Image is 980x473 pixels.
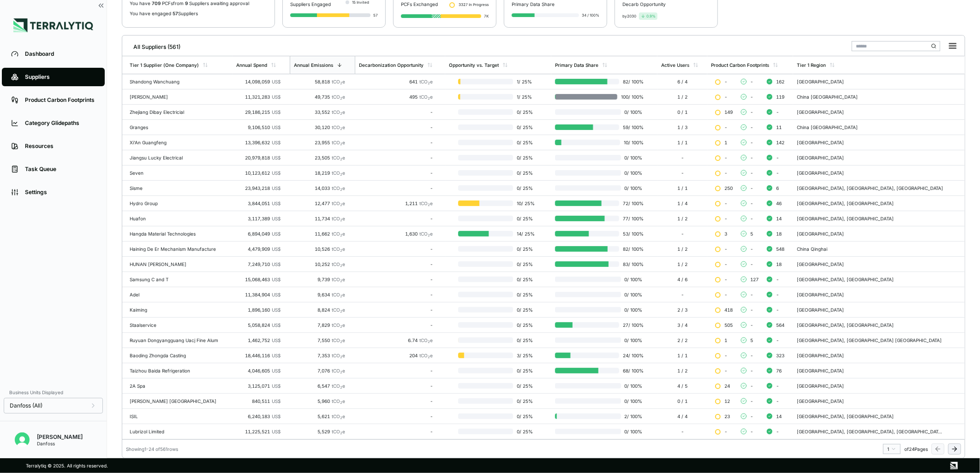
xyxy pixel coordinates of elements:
span: tCO e [332,109,345,115]
div: 33,552 [293,109,345,115]
div: Sisme [130,185,229,191]
div: - [661,155,703,160]
span: - [776,292,779,297]
div: [GEOGRAPHIC_DATA] [797,292,944,297]
div: 30,120 [293,124,345,130]
span: tCO e [332,322,345,328]
div: 14,033 [293,185,345,191]
span: 77 / 100 % [619,216,644,221]
span: 1 [724,337,727,343]
div: Product Carbon Footprints [25,96,96,104]
sub: 2 [340,264,342,268]
img: Emily Calam [15,432,30,447]
span: 0 / 100 % [621,170,644,176]
span: - [750,261,753,267]
span: 9 [185,0,188,6]
p: You have PCF s from Supplier s awaiting approval [130,0,267,6]
div: 11,734 [293,216,345,221]
div: - [359,216,433,221]
span: 10 / 100 % [620,140,644,145]
div: 4,479,909 [236,246,281,252]
div: [GEOGRAPHIC_DATA] [797,155,944,160]
span: - [724,170,727,176]
span: 149 [724,109,733,115]
div: 3 / 4 [661,322,703,328]
div: Active Users [661,62,689,68]
div: 2 / 3 [661,307,703,313]
div: 7K [484,13,489,19]
span: US$ [272,124,281,130]
span: 0 / 25 % [513,185,538,191]
div: HUNAN [PERSON_NAME] [130,261,229,267]
span: tCO e [332,155,345,160]
span: - [776,170,779,176]
div: 14,098,059 [236,79,281,84]
span: - [776,307,779,313]
span: tCO e [419,94,433,100]
span: US$ [272,185,281,191]
sub: 2 [340,248,342,253]
div: Kaiming [130,307,229,313]
div: 9,739 [293,277,345,282]
span: 0 / 100 % [621,307,644,313]
sub: 2 [340,112,342,116]
div: - [359,124,433,130]
span: - [750,94,753,100]
div: 2 / 2 [661,337,703,343]
div: 9,634 [293,292,345,297]
span: US$ [272,322,281,328]
span: 3327 In Progress [459,2,489,7]
div: 57 [373,12,378,18]
span: - [776,155,779,160]
span: 57 [173,11,178,16]
span: US$ [272,79,281,84]
span: 100 / 100 % [617,94,644,100]
p: You have engaged Suppliers [130,11,267,16]
div: [GEOGRAPHIC_DATA], [GEOGRAPHIC_DATA] [797,322,944,328]
div: [PERSON_NAME] [130,94,229,100]
sub: 2 [428,96,430,101]
span: US$ [272,246,281,252]
span: - [750,140,753,145]
sub: 2 [340,233,342,237]
div: - [359,307,433,313]
span: US$ [272,109,281,115]
div: [GEOGRAPHIC_DATA] [797,170,944,176]
span: 0 / 25 % [513,337,538,343]
span: 53 / 100 % [619,231,644,236]
div: 20,979,818 [236,155,281,160]
div: Opportunity vs. Target [449,62,499,68]
div: Shandong Wanchuang [130,79,229,84]
span: 0.9 % [646,13,656,19]
div: Dashboard [25,50,96,58]
div: - [359,170,433,176]
div: Suppliers [25,73,96,81]
div: - [359,140,433,145]
div: [GEOGRAPHIC_DATA], [GEOGRAPHIC_DATA] [797,216,944,221]
div: 11,321,283 [236,94,281,100]
span: 0 / 100 % [621,109,644,115]
span: 72 / 100 % [619,201,644,206]
span: 142 [776,140,784,145]
div: Settings [25,189,96,196]
sub: 2 [340,157,342,161]
div: Tier 1 Supplier (One Company) [130,62,199,68]
div: [GEOGRAPHIC_DATA], [GEOGRAPHIC_DATA] [GEOGRAPHIC_DATA] [797,337,944,343]
span: 548 [776,246,784,252]
span: 6 [776,185,779,191]
div: [GEOGRAPHIC_DATA], [GEOGRAPHIC_DATA], [GEOGRAPHIC_DATA] [797,185,944,191]
div: 1,462,752 [236,337,281,343]
span: 0 / 100 % [621,185,644,191]
span: - [750,170,753,176]
span: - [724,79,727,84]
div: - [359,246,433,252]
span: 0 / 25 % [513,216,538,221]
div: China [GEOGRAPHIC_DATA] [797,124,944,130]
span: 418 [724,307,733,313]
span: - [724,201,727,206]
span: 0 / 25 % [513,277,538,282]
img: Logo [13,18,93,32]
div: - [359,109,433,115]
span: 0 / 25 % [513,140,538,145]
div: Adel [130,292,229,297]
